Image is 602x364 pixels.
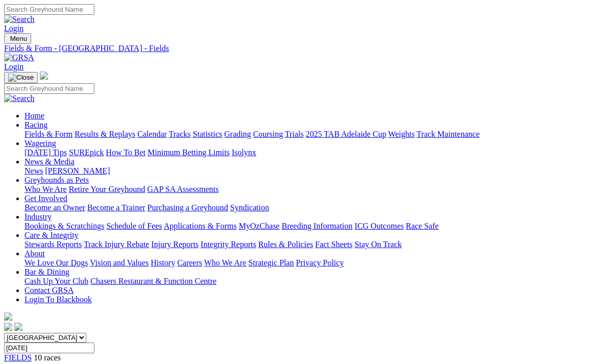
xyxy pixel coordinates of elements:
[87,203,145,212] a: Become a Trainer
[4,94,35,103] img: Search
[164,222,237,230] a: Applications & Forms
[24,249,45,258] a: About
[253,130,283,138] a: Coursing
[200,240,256,249] a: Integrity Reports
[258,240,313,249] a: Rules & Policies
[137,130,167,138] a: Calendar
[24,231,79,239] a: Care & Integrity
[355,222,404,230] a: ICG Outcomes
[24,166,43,175] a: News
[24,120,47,129] a: Racing
[230,203,269,212] a: Syndication
[406,222,438,230] a: Race Safe
[388,130,415,138] a: Weights
[8,74,34,82] img: Close
[24,139,56,148] a: Wagering
[24,185,67,193] a: Who We Are
[193,130,222,138] a: Statistics
[285,130,304,138] a: Trials
[147,185,219,193] a: GAP SA Assessments
[169,130,191,138] a: Tracks
[4,4,94,15] input: Search
[4,24,23,33] a: Login
[106,222,162,230] a: Schedule of Fees
[239,222,280,230] a: MyOzChase
[24,277,88,285] a: Cash Up Your Club
[24,286,73,295] a: Contact GRSA
[24,148,598,157] div: Wagering
[296,258,344,267] a: Privacy Policy
[84,240,149,249] a: Track Injury Rebate
[151,240,198,249] a: Injury Reports
[24,240,598,249] div: Care & Integrity
[24,295,92,304] a: Login To Blackbook
[24,222,104,230] a: Bookings & Scratchings
[10,35,27,42] span: Menu
[106,148,146,157] a: How To Bet
[74,130,135,138] a: Results & Replays
[24,185,598,194] div: Greyhounds as Pets
[24,203,85,212] a: Become an Owner
[4,33,31,44] button: Toggle navigation
[4,353,32,362] a: FIELDS
[150,258,175,267] a: History
[24,130,598,139] div: Racing
[69,148,104,157] a: SUREpick
[355,240,402,249] a: Stay On Track
[24,157,74,166] a: News & Media
[24,176,89,184] a: Greyhounds as Pets
[24,240,82,249] a: Stewards Reports
[306,130,386,138] a: 2025 TAB Adelaide Cup
[4,53,34,62] img: GRSA
[248,258,294,267] a: Strategic Plan
[4,72,38,83] button: Toggle navigation
[4,323,12,331] img: facebook.svg
[24,277,598,286] div: Bar & Dining
[4,312,12,321] img: logo-grsa-white.png
[232,148,256,157] a: Isolynx
[90,277,216,285] a: Chasers Restaurant & Function Centre
[24,111,44,120] a: Home
[69,185,145,193] a: Retire Your Greyhound
[40,71,48,80] img: logo-grsa-white.png
[24,258,598,268] div: About
[24,194,67,203] a: Get Involved
[4,343,94,353] input: Select date
[24,268,69,276] a: Bar & Dining
[4,62,23,71] a: Login
[90,258,148,267] a: Vision and Values
[4,83,94,94] input: Search
[417,130,480,138] a: Track Maintenance
[147,203,228,212] a: Purchasing a Greyhound
[24,166,598,176] div: News & Media
[4,15,35,24] img: Search
[282,222,353,230] a: Breeding Information
[24,258,88,267] a: We Love Our Dogs
[34,353,61,362] span: 10 races
[224,130,251,138] a: Grading
[177,258,202,267] a: Careers
[204,258,246,267] a: Who We Are
[315,240,353,249] a: Fact Sheets
[24,130,72,138] a: Fields & Form
[24,222,598,231] div: Industry
[14,323,22,331] img: twitter.svg
[24,212,52,221] a: Industry
[24,203,598,212] div: Get Involved
[4,44,598,53] a: Fields & Form - [GEOGRAPHIC_DATA] - Fields
[147,148,230,157] a: Minimum Betting Limits
[45,166,110,175] a: [PERSON_NAME]
[24,148,67,157] a: [DATE] Tips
